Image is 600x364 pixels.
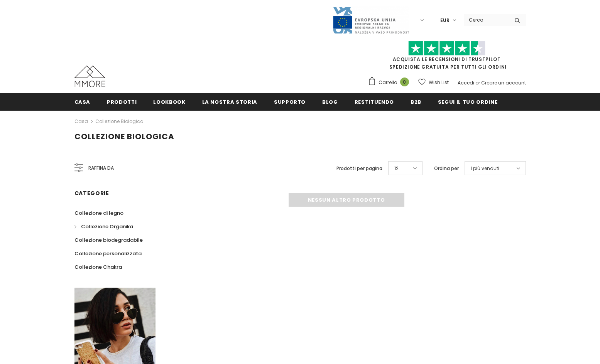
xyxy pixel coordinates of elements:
[74,220,133,233] a: Collezione Organika
[74,117,88,126] a: Casa
[332,17,409,23] a: Javni Razpis
[74,263,122,271] span: Collezione Chakra
[411,93,421,110] a: B2B
[74,189,109,197] span: Categorie
[74,206,123,220] a: Collezione di legno
[74,236,143,244] span: Collezione biodegradabile
[322,98,338,106] span: Blog
[475,79,480,86] span: or
[434,165,459,172] label: Ordina per
[355,93,394,110] a: Restituendo
[332,6,409,34] img: Javni Razpis
[274,93,306,110] a: supporto
[74,131,174,142] span: Collezione biologica
[81,223,133,230] span: Collezione Organika
[393,56,501,62] a: Acquista le recensioni di TrustPilot
[464,14,509,25] input: Search Site
[418,76,449,89] a: Wish List
[429,79,449,86] span: Wish List
[107,98,137,106] span: Prodotti
[74,233,143,247] a: Collezione biodegradabile
[355,98,394,106] span: Restituendo
[74,66,105,87] img: Casi MMORE
[74,93,91,110] a: Casa
[153,93,185,110] a: Lookbook
[368,77,413,88] a: Carrello 0
[394,165,399,172] span: 12
[379,79,397,86] span: Carrello
[368,44,526,70] span: SPEDIZIONE GRATUITA PER TUTTI GLI ORDINI
[74,250,142,257] span: Collezione personalizzata
[153,98,185,106] span: Lookbook
[458,79,474,86] a: Accedi
[274,98,306,106] span: supporto
[74,209,123,217] span: Collezione di legno
[440,17,450,24] span: EUR
[481,79,526,86] a: Creare un account
[322,93,338,110] a: Blog
[438,93,497,110] a: Segui il tuo ordine
[88,164,114,172] span: Raffina da
[400,78,409,86] span: 0
[336,165,382,172] label: Prodotti per pagina
[74,98,91,106] span: Casa
[438,98,497,106] span: Segui il tuo ordine
[202,93,257,110] a: La nostra storia
[74,247,142,260] a: Collezione personalizzata
[408,41,485,56] img: Fidati di Pilot Stars
[95,118,144,125] a: Collezione biologica
[471,165,499,172] span: I più venduti
[74,260,122,274] a: Collezione Chakra
[107,93,137,110] a: Prodotti
[411,98,421,106] span: B2B
[202,98,257,106] span: La nostra storia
